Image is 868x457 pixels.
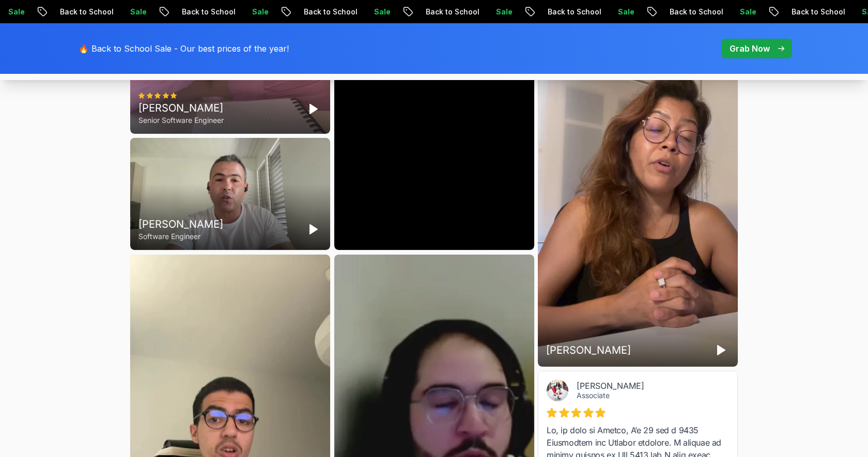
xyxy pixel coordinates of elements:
[39,7,110,17] p: Back to School
[161,7,231,17] p: Back to School
[353,7,386,17] p: Sale
[577,381,712,391] div: [PERSON_NAME]
[138,217,223,231] div: [PERSON_NAME]
[283,7,353,17] p: Back to School
[475,7,508,17] p: Sale
[305,221,322,238] button: Play
[771,7,841,17] p: Back to School
[110,7,143,17] p: Sale
[719,7,752,17] p: Sale
[527,7,597,17] p: Back to School
[79,42,289,55] p: 🔥 Back to School Sale - Our best prices of the year!
[138,231,223,242] div: Software Engineer
[649,7,719,17] p: Back to School
[713,342,730,358] button: Play
[546,343,631,357] div: [PERSON_NAME]
[730,42,770,55] p: Grab Now
[577,391,712,400] div: Associate
[405,7,475,17] p: Back to School
[547,380,568,401] img: Bianca Navey avatar
[138,115,224,125] div: Senior Software Engineer
[231,7,265,17] p: Sale
[597,7,630,17] p: Sale
[138,101,224,115] div: [PERSON_NAME]
[305,101,322,117] button: Play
